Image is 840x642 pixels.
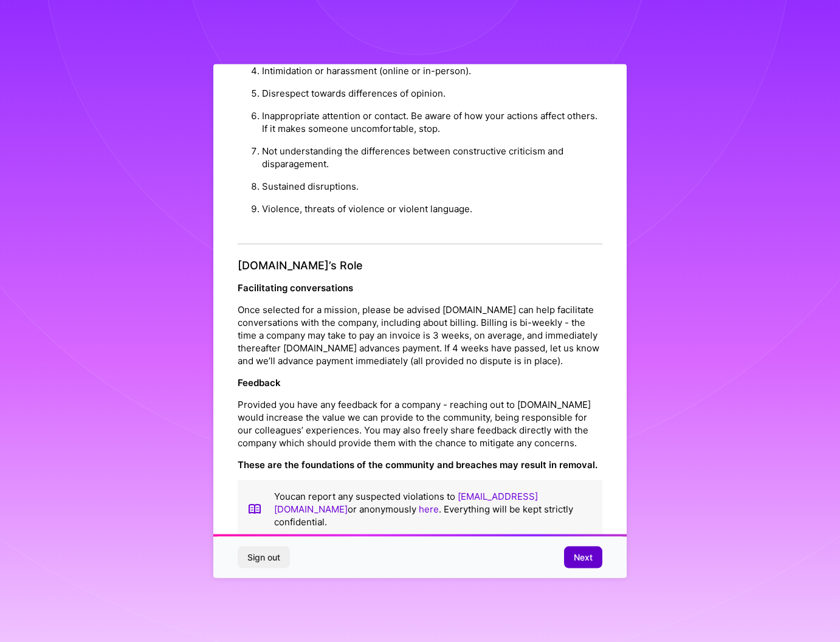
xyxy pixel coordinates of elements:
span: Next [574,551,593,563]
li: Sustained disruptions. [262,174,602,197]
button: Sign out [238,546,290,568]
li: Violence, threats of violence or violent language. [262,197,602,219]
li: Inappropriate attention or contact. Be aware of how your actions affect others. If it makes someo... [262,104,602,139]
span: Sign out [247,551,280,563]
strong: These are the foundations of the community and breaches may result in removal. [238,459,597,471]
li: Disrespect towards differences of opinion. [262,81,602,104]
h4: [DOMAIN_NAME]’s Role [238,258,602,272]
img: book icon [247,490,262,528]
button: Next [564,546,602,568]
strong: Feedback [238,377,281,388]
strong: Facilitating conversations [238,282,353,294]
p: Once selected for a mission, please be advised [DOMAIN_NAME] can help facilitate conversations wi... [238,303,602,367]
p: Provided you have any feedback for a company - reaching out to [DOMAIN_NAME] would increase the v... [238,398,602,449]
a: [EMAIL_ADDRESS][DOMAIN_NAME] [274,491,538,515]
a: here [419,503,439,515]
li: Not understanding the differences between constructive criticism and disparagement. [262,139,602,174]
p: You can report any suspected violations to or anonymously . Everything will be kept strictly conf... [274,490,593,528]
li: Intimidation or harassment (online or in-person). [262,59,602,81]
